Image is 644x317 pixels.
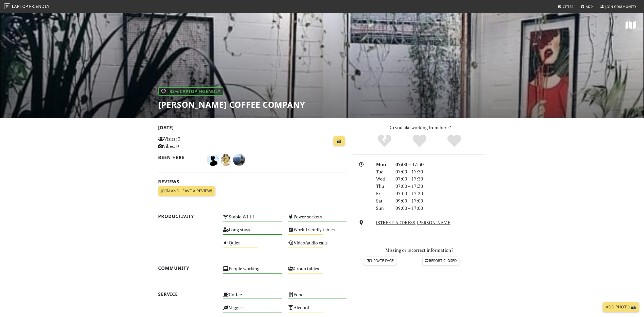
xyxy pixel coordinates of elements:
a: Add [579,2,595,11]
div: Video/audio calls [285,239,350,252]
span: Friendly [29,4,49,9]
div: Veggie [220,303,285,316]
p: Do you like working from here? [353,124,486,131]
p: Missing or incorrect information? [353,246,486,254]
div: Coffee [220,290,285,303]
div: Sat [373,197,392,205]
span: Kayleigh Halstead [233,156,245,162]
p: Visits: 3 Vibes: 0 [158,135,217,150]
div: Tue [373,168,392,175]
a: Update page [364,257,396,264]
div: Group tables [285,264,350,277]
div: Work-friendly tables [285,225,350,238]
a: Report closed [423,257,459,264]
div: Quiet [220,239,285,252]
div: 07:00 – 17:30 [392,190,489,197]
h2: Service [158,291,217,297]
div: 07:00 – 17:30 [392,183,489,190]
img: 1310-kayleigh.jpg [233,154,245,166]
h2: [DATE] [158,125,347,132]
a: LaptopFriendly LaptopFriendly [4,2,50,11]
div: Long stays [220,225,285,238]
div: Mon [373,161,392,168]
div: Definitely! [437,134,472,148]
img: LaptopFriendly [4,3,10,9]
div: Stable Wi-Fi [220,213,285,225]
h2: Productivity [158,214,217,219]
div: Food [285,290,350,303]
a: Add Photo 📸 [603,302,639,312]
div: Yes [402,134,437,148]
div: Wed [373,175,392,183]
span: Mya Chowdhury [220,156,233,162]
h2: Been here [158,155,201,160]
span: Laptop [12,4,28,9]
div: Sun [373,205,392,212]
a: Join and leave a review! [158,186,215,196]
div: Fri [373,190,392,197]
div: People working [220,264,285,277]
div: 09:00 – 17:00 [392,205,489,212]
img: 1875-mya.jpg [220,154,232,166]
a: 📸 [334,136,345,146]
h1: [PERSON_NAME] Coffee Company [158,100,305,109]
div: 07:00 – 17:30 [392,161,489,168]
span: Add [586,4,593,9]
div: No [367,134,402,148]
a: Cities [556,2,575,11]
h2: Reviews [158,179,347,184]
h2: Community [158,265,217,271]
div: 07:00 – 17:30 [392,168,489,175]
div: | 83% Laptop Friendly [158,87,223,96]
img: 3028-hajime.jpg [207,154,219,166]
div: Thu [373,183,392,190]
span: Hajime Chan [207,156,220,162]
span: Join Community [605,4,636,9]
span: Cities [563,4,573,9]
div: 07:00 – 17:30 [392,175,489,183]
div: Power sockets [285,213,350,225]
div: 09:00 – 17:00 [392,197,489,205]
a: [STREET_ADDRESS][PERSON_NAME] [376,219,452,225]
div: Alcohol [285,303,350,316]
a: Join Community [598,2,638,11]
